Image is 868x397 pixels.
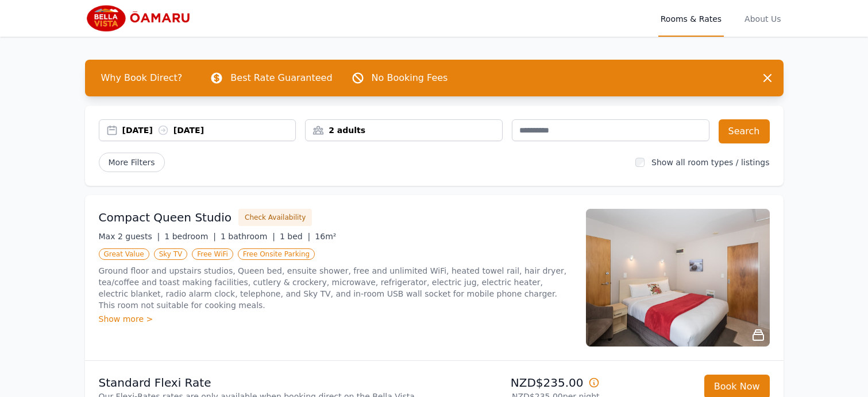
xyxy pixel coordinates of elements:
span: 16m² [315,232,336,241]
span: Max 2 guests | [99,232,160,241]
p: NZD$235.00 [439,375,600,391]
span: More Filters [99,153,165,172]
div: [DATE] [DATE] [122,124,296,136]
span: Great Value [99,248,149,260]
span: 1 bed | [280,232,310,241]
span: Sky TV [154,248,188,260]
span: Free Onsite Parking [238,248,315,260]
div: 2 adults [306,124,502,136]
span: 1 bathroom | [221,232,275,241]
div: Show more > [99,313,572,325]
p: Standard Flexi Rate [99,375,430,391]
span: Why Book Direct? [92,67,192,89]
span: Free WiFi [192,248,233,260]
p: No Booking Fees [372,71,448,85]
img: Bella Vista Oamaru [85,5,195,32]
h3: Compact Queen Studio [99,209,232,225]
button: Search [719,119,770,143]
p: Best Rate Guaranteed [230,71,332,85]
span: 1 bedroom | [164,232,216,241]
p: Ground floor and upstairs studios, Queen bed, ensuite shower, free and unlimited WiFi, heated tow... [99,265,572,311]
label: Show all room types / listings [651,158,769,167]
button: Check Availability [238,209,312,226]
